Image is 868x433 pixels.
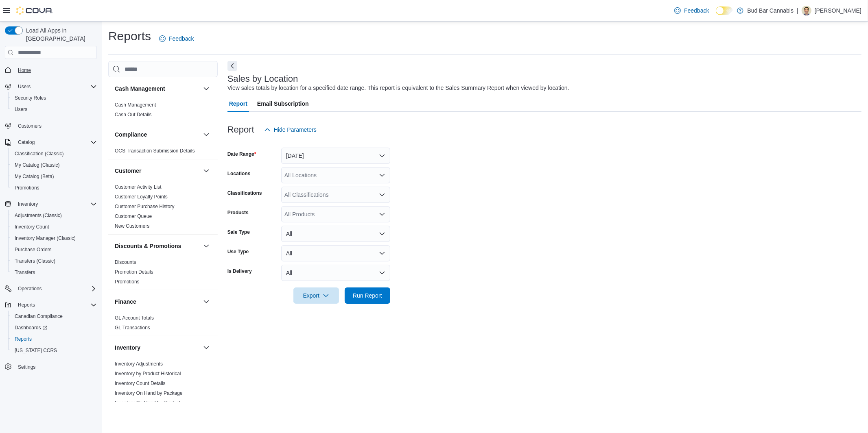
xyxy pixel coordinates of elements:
nav: Complex example [5,61,97,394]
a: Settings [15,362,39,372]
button: Canadian Compliance [8,311,100,322]
span: Canadian Compliance [15,313,63,320]
button: All [281,265,390,281]
span: Feedback [169,35,194,43]
a: Canadian Compliance [11,311,66,321]
button: Hide Parameters [261,122,320,138]
span: Inventory Count [11,222,97,232]
span: OCS Transaction Submission Details [115,148,195,154]
button: Transfers (Classic) [8,255,100,267]
span: Inventory On Hand by Product [115,400,180,406]
label: Is Delivery [227,268,252,274]
button: Reports [15,300,38,310]
a: Purchase Orders [11,245,55,255]
button: Reports [8,333,100,345]
button: Open list of options [379,172,385,178]
button: Promotions [8,182,100,194]
span: Inventory Adjustments [115,361,163,367]
span: Users [18,83,31,90]
a: Inventory On Hand by Product [115,400,180,406]
a: Dashboards [8,322,100,333]
label: Sale Type [227,229,250,235]
button: Classification (Classic) [8,148,100,159]
button: Catalog [15,137,38,147]
button: Transfers [8,267,100,278]
button: All [281,226,390,242]
span: Feedback [684,7,709,15]
span: Operations [18,285,42,292]
span: Security Roles [15,95,46,101]
button: Discounts & Promotions [201,241,211,251]
button: Customer [115,167,200,175]
a: Adjustments (Classic) [11,211,65,220]
p: | [797,6,798,15]
span: Washington CCRS [11,346,97,355]
button: [US_STATE] CCRS [8,345,100,356]
span: Home [15,65,97,75]
h1: Reports [108,28,151,44]
h3: Discounts & Promotions [115,242,181,250]
a: Inventory Count Details [115,381,166,386]
span: Security Roles [11,93,97,103]
a: Customer Purchase History [115,204,175,209]
div: Customer [108,182,218,234]
a: Customers [15,121,45,131]
span: Cash Management [115,102,156,108]
h3: Cash Management [115,85,165,93]
button: Open list of options [379,191,385,198]
span: Settings [15,362,97,372]
a: OCS Transaction Submission Details [115,148,195,154]
span: Inventory Manager (Classic) [15,235,76,242]
button: Operations [2,283,100,294]
a: Inventory by Product Historical [115,371,181,376]
span: Customer Activity List [115,184,162,190]
span: Hide Parameters [274,126,317,134]
button: Operations [15,284,45,294]
button: Finance [115,298,200,306]
span: Users [11,104,97,114]
a: Cash Out Details [115,112,152,117]
a: [US_STATE] CCRS [11,346,60,355]
button: Export [293,287,339,304]
a: Users [11,104,31,114]
span: Inventory [18,201,38,207]
span: Dashboards [15,324,47,331]
button: Inventory [115,344,200,352]
button: Users [8,104,100,115]
button: Open list of options [379,211,385,218]
button: Inventory [201,343,211,352]
div: Cash Management [108,100,218,123]
label: Locations [227,170,251,177]
button: Inventory [15,199,41,209]
span: Canadian Compliance [11,311,97,321]
span: Inventory On Hand by Package [115,390,183,396]
h3: Report [227,125,254,135]
span: Users [15,106,27,113]
div: Finance [108,313,218,336]
span: My Catalog (Beta) [15,173,54,180]
button: All [281,245,390,261]
span: Run Report [353,292,382,300]
span: Inventory Manager (Classic) [11,233,97,243]
p: [PERSON_NAME] [815,6,861,15]
label: Products [227,209,249,216]
a: Discounts [115,259,136,265]
a: Home [15,65,34,75]
span: Purchase Orders [11,245,97,255]
span: Classification (Classic) [11,149,97,159]
span: New Customers [115,223,149,229]
span: Adjustments (Classic) [11,211,97,220]
span: Catalog [18,139,35,146]
button: Settings [2,361,100,373]
a: Inventory On Hand by Package [115,390,183,396]
span: Classification (Classic) [15,150,64,157]
label: Use Type [227,248,249,255]
a: Classification (Classic) [11,149,67,159]
span: GL Account Totals [115,315,154,321]
span: Adjustments (Classic) [15,212,62,219]
span: Email Subscription [257,96,309,112]
span: Dashboards [11,323,97,333]
a: Transfers [11,268,38,277]
span: Reports [11,334,97,344]
div: View sales totals by location for a specified date range. This report is equivalent to the Sales ... [227,84,569,92]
